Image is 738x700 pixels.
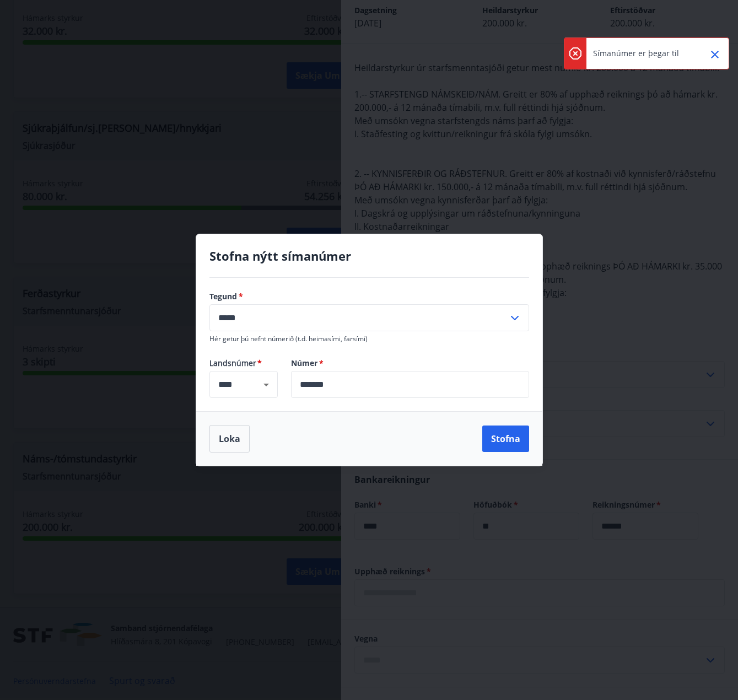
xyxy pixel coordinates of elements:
[593,48,679,59] p: Símanúmer er þegar til
[291,358,529,369] label: Númer
[209,425,250,453] button: Loka
[705,45,724,64] button: Close
[209,358,278,369] span: Landsnúmer
[482,426,529,452] button: Stofna
[291,371,529,398] div: Númer
[258,377,274,392] button: Open
[209,247,529,264] h4: Stofna nýtt símanúmer
[209,291,529,302] label: Tegund
[209,334,368,343] span: Hér getur þú nefnt númerið (t.d. heimasími, farsími)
